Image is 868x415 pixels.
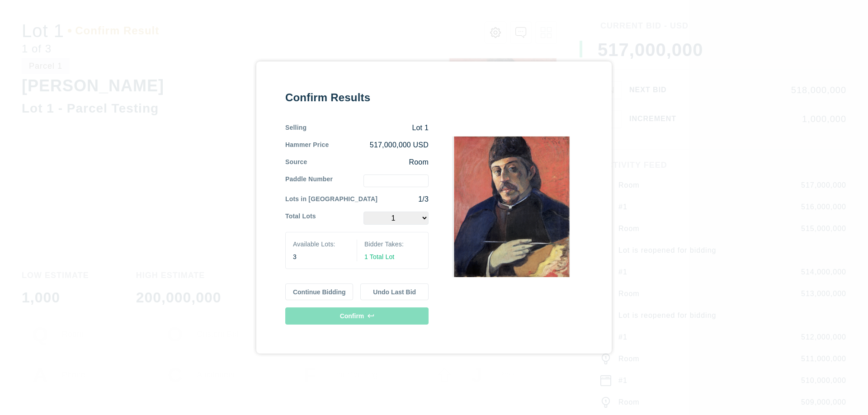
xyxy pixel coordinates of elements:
[293,240,349,249] div: Available Lots:
[377,194,429,204] div: 1/3
[285,90,429,105] div: Confirm Results
[307,123,429,133] div: Lot 1
[285,194,377,204] div: Lots in [GEOGRAPHIC_DATA]
[307,157,429,167] div: Room
[285,174,333,187] div: Paddle Number
[285,140,329,150] div: Hammer Price
[364,240,421,249] div: Bidder Takes:
[364,253,394,260] span: 1 Total Lot
[285,283,354,301] button: Continue Bidding
[329,140,429,150] div: 517,000,000 USD
[293,252,349,261] div: 3
[285,307,429,325] button: Confirm
[285,157,307,167] div: Source
[360,283,429,301] button: Undo Last Bid
[285,123,307,133] div: Selling
[285,212,316,225] div: Total Lots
